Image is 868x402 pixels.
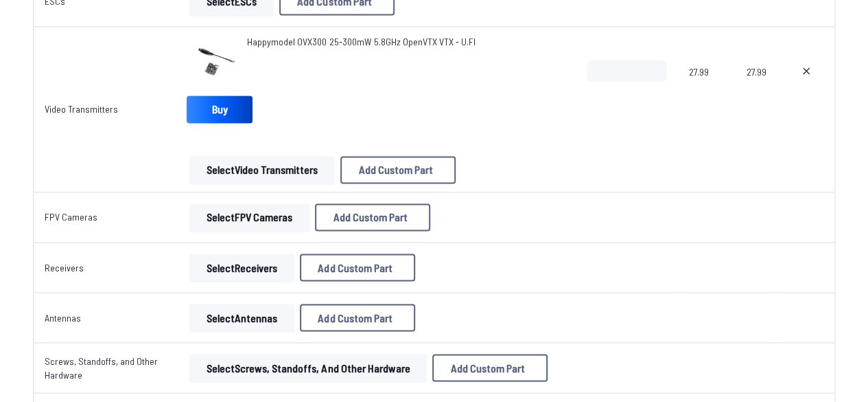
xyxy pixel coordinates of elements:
[189,354,427,381] button: SelectScrews, Standoffs, and Other Hardware
[187,254,297,281] a: SelectReceivers
[747,60,767,126] span: 27.99
[187,354,430,381] a: SelectScrews, Standoffs, and Other Hardware
[189,156,335,183] button: SelectVideo Transmitters
[247,35,475,49] a: Happymodel OVX300 25-300mW 5.8GHz OpenVTX VTX - U.Fl
[358,164,432,175] span: Add Custom Part
[318,262,392,273] span: Add Custom Part
[315,203,430,231] button: Add Custom Part
[318,312,392,323] span: Add Custom Part
[300,254,415,281] button: Add Custom Part
[45,103,118,115] a: Video Transmitters
[333,212,407,223] span: Add Custom Part
[300,304,415,331] button: Add Custom Part
[187,156,338,183] a: SelectVideo Transmitters
[45,355,158,380] a: Screws, Standoffs, and Other Hardware
[340,156,456,183] button: Add Custom Part
[187,304,297,331] a: SelectAntennas
[247,36,475,47] span: Happymodel OVX300 25-300mW 5.8GHz OpenVTX VTX - U.Fl
[432,354,548,381] button: Add Custom Part
[187,35,242,90] img: image
[45,261,84,273] a: Receivers
[450,362,524,373] span: Add Custom Part
[187,203,312,231] a: SelectFPV Cameras
[189,203,309,231] button: SelectFPV Cameras
[45,311,81,323] a: Antennas
[689,60,725,126] span: 27.99
[187,96,253,123] a: Buy
[189,304,294,331] button: SelectAntennas
[45,211,97,223] a: FPV Cameras
[189,254,294,281] button: SelectReceivers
